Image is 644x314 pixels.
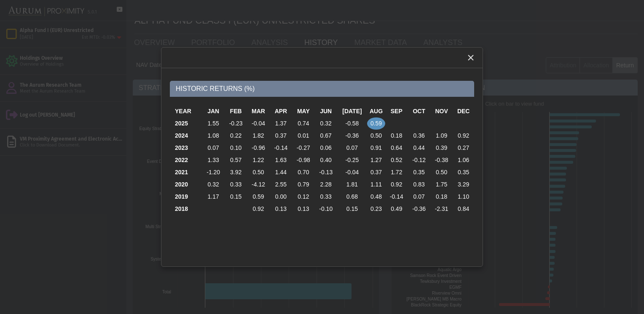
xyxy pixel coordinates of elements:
td: -0.38 [430,154,453,166]
td: 0.23 [367,203,385,215]
td: 1.55 [202,117,225,130]
td: -0.23 [225,117,247,130]
td: 3.29 [453,178,474,191]
td: 0.33 [225,178,247,191]
td: 0.32 [315,117,337,130]
td: 0.18 [430,191,453,203]
td: -0.10 [315,203,337,215]
td: -0.04 [247,117,269,130]
td: 0.92 [453,130,474,142]
td: 0.18 [385,130,408,142]
td: 0.33 [315,191,337,203]
td: 0.83 [408,178,430,191]
th: OCT [408,105,430,117]
td: 1.75 [430,178,453,191]
td: 0.15 [225,191,247,203]
td: -0.14 [385,191,408,203]
td: 0.91 [367,142,385,154]
td: 0.57 [225,154,247,166]
td: 0.10 [225,142,247,154]
td: 0.74 [292,117,314,130]
td: 0.06 [315,142,337,154]
td: 0.32 [202,178,225,191]
td: 0.35 [453,166,474,178]
td: 1.06 [453,154,474,166]
td: 0.79 [292,178,314,191]
td: -0.13 [315,166,337,178]
th: 2018 [170,203,202,215]
th: DEC [453,105,474,117]
td: 0.92 [385,178,408,191]
td: 0.59 [247,191,269,203]
td: 1.81 [337,178,367,191]
td: 0.70 [292,166,314,178]
td: 0.50 [430,166,453,178]
td: 0.13 [292,203,314,215]
div: Close [463,50,478,65]
td: 0.37 [270,130,292,142]
td: 0.07 [408,191,430,203]
td: 0.07 [202,142,225,154]
th: 2019 [170,191,202,203]
td: 1.33 [202,154,225,166]
td: 0.92 [247,203,269,215]
th: AUG [367,105,385,117]
td: -0.58 [337,117,367,130]
td: 0.12 [292,191,314,203]
td: 0.07 [337,142,367,154]
td: 1.10 [453,191,474,203]
td: 1.72 [385,166,408,178]
td: 0.49 [385,203,408,215]
th: 2024 [170,130,202,142]
td: -0.12 [408,154,430,166]
td: -4.12 [247,178,269,191]
th: APR [270,105,292,117]
td: -0.27 [292,142,314,154]
td: 0.50 [247,166,269,178]
th: YEAR [170,105,202,117]
th: FEB [225,105,247,117]
td: 0.15 [337,203,367,215]
td: 1.17 [202,191,225,203]
td: 2.28 [315,178,337,191]
td: 0.50 [367,130,385,142]
td: 1.22 [247,154,269,166]
td: 0.22 [225,130,247,142]
td: 0.01 [292,130,314,142]
td: 0.59 [367,117,385,130]
td: 1.27 [367,154,385,166]
th: JUN [315,105,337,117]
td: 1.44 [270,166,292,178]
td: 0.48 [367,191,385,203]
td: 2.55 [270,178,292,191]
td: 0.35 [408,166,430,178]
td: 0.00 [270,191,292,203]
td: 0.36 [408,130,430,142]
td: 1.82 [247,130,269,142]
td: 1.11 [367,178,385,191]
td: 0.67 [315,130,337,142]
th: 2023 [170,142,202,154]
td: 0.64 [385,142,408,154]
td: -0.98 [292,154,314,166]
th: [DATE] [337,105,367,117]
td: 0.44 [408,142,430,154]
td: 0.40 [315,154,337,166]
td: -0.25 [337,154,367,166]
th: 2021 [170,166,202,178]
th: 2020 [170,178,202,191]
td: -0.04 [337,166,367,178]
th: MAY [292,105,314,117]
td: -0.96 [247,142,269,154]
td: 0.13 [270,203,292,215]
td: -1.20 [202,166,225,178]
td: 1.09 [430,130,453,142]
td: -0.36 [408,203,430,215]
td: 0.37 [367,166,385,178]
td: 3.92 [225,166,247,178]
th: JAN [202,105,225,117]
td: 1.37 [270,117,292,130]
td: 0.84 [453,203,474,215]
td: 1.63 [270,154,292,166]
td: 1.08 [202,130,225,142]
